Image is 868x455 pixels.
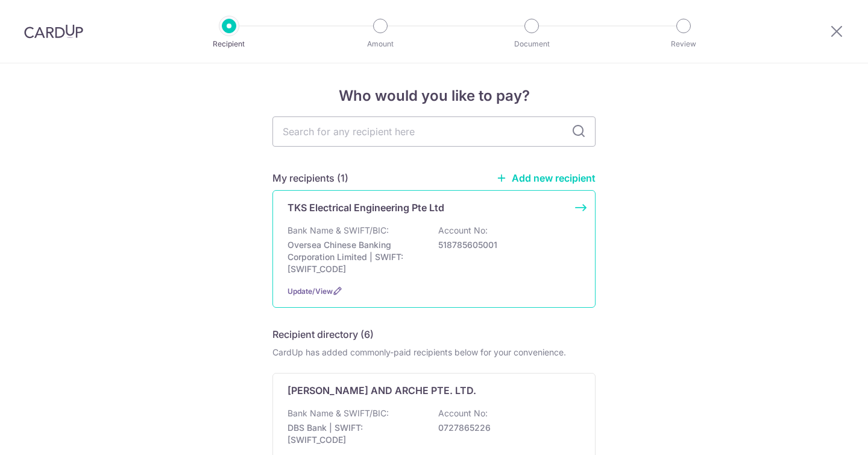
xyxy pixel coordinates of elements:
h5: Recipient directory (6) [272,327,374,342]
img: CardUp [24,24,83,39]
p: Document [487,38,576,50]
p: Review [639,38,728,50]
p: TKS Electrical Engineering Pte Ltd [288,200,444,215]
input: Search for any recipient here [272,116,596,147]
p: [PERSON_NAME] AND ARCHE PTE. LTD. [288,383,476,398]
a: Add new recipient [496,172,596,184]
p: Amount [336,38,425,50]
p: Bank Name & SWIFT/BIC: [288,224,389,237]
a: Update/View [288,287,333,296]
p: 0727865226 [438,422,573,434]
p: Bank Name & SWIFT/BIC: [288,407,389,419]
span: Help [28,8,52,19]
p: Account No: [438,224,488,237]
h4: Who would you like to pay? [272,85,596,107]
p: Oversea Chinese Banking Corporation Limited | SWIFT: [SWIFT_CODE] [288,239,423,275]
p: 518785605001 [438,239,573,251]
h5: My recipients (1) [272,171,348,185]
p: Recipient [184,38,274,50]
p: Account No: [438,407,488,419]
p: DBS Bank | SWIFT: [SWIFT_CODE] [288,422,423,446]
div: CardUp has added commonly-paid recipients below for your convenience. [272,346,596,358]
